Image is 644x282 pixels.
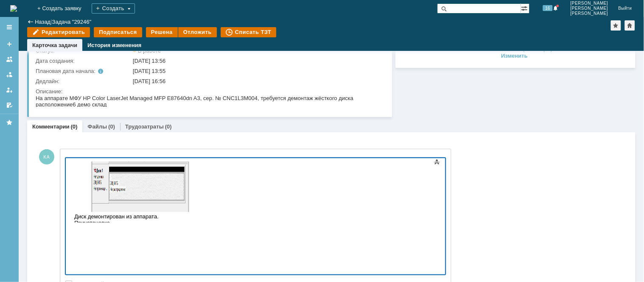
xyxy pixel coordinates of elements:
[71,123,78,130] div: (0)
[521,4,529,12] span: Расширенный поиск
[571,11,608,16] span: [PERSON_NAME]
[125,123,164,130] a: Трудозатраты
[3,68,16,81] a: Заявки в моей ответственности
[87,42,141,48] a: История изменения
[133,78,380,85] div: [DATE] 16:56
[36,88,382,95] div: Описание:
[3,83,16,97] a: Мои заявки
[51,18,52,25] div: |
[36,68,121,75] div: Плановая дата начала:
[432,157,442,167] span: Показать панель инструментов
[3,98,16,112] a: Мои согласования
[611,20,621,31] div: Добавить в избранное
[35,19,51,25] a: Назад
[87,123,107,130] a: Файлы
[3,55,124,68] div: Диск демонтирован из аппарата. Приустановке
[571,6,608,11] span: [PERSON_NAME]
[3,53,16,66] a: Заявки на командах
[32,42,77,48] a: Карточка задачи
[52,19,92,25] div: Задача "29246"
[10,5,17,12] img: logo
[165,123,172,130] div: (0)
[543,5,553,11] span: 16
[92,3,135,14] div: Создать
[133,68,380,75] div: [DATE] 13:55
[10,5,17,12] a: Перейти на домашнюю страницу
[32,123,70,130] a: Комментарии
[39,149,54,165] span: КА
[3,3,125,54] img: yc22LY3w4UMAAAAAElFTkSuQmCC
[36,58,131,64] div: Дата создания:
[133,58,380,64] div: [DATE] 13:56
[3,37,16,51] a: Создать заявку
[625,20,635,31] div: Сделать домашней страницей
[501,53,528,59] div: Изменить
[36,78,131,85] div: Дедлайн:
[571,1,608,6] span: [PERSON_NAME]
[108,123,115,130] div: (0)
